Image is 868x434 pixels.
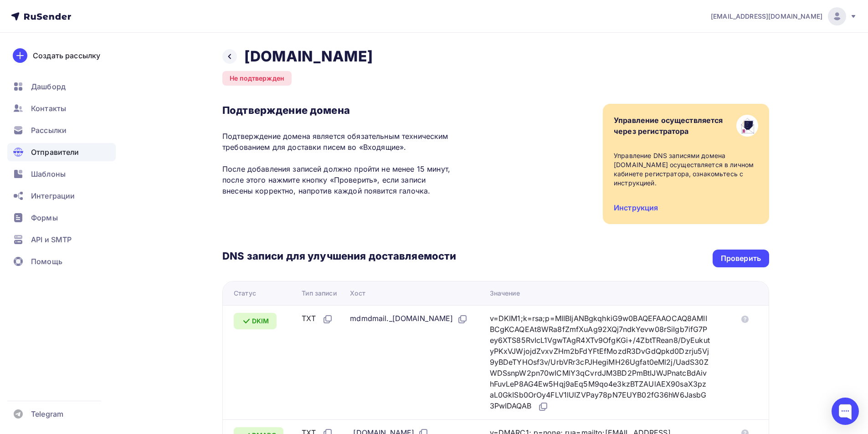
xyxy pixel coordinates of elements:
[252,317,269,326] span: DKIM
[31,103,66,114] span: Контакты
[31,408,63,419] span: Telegram
[222,131,456,196] p: Подтверждение домена является обязательным техническим требованием для доставки писем во «Входящи...
[31,125,67,136] span: Рассылки
[350,313,467,325] div: mdmdmail._[DOMAIN_NAME]
[490,313,710,412] div: v=DKIM1;k=rsa;p=MIIBIjANBgkqhkiG9w0BAQEFAAOCAQ8AMIIBCgKCAQEAt8WRa8fZmfXuAg92XQj7ndkYevw08rSiIgb7i...
[490,289,520,298] div: Значение
[7,209,116,227] a: Формы
[7,121,116,139] a: Рассылки
[222,104,456,117] h3: Подтверждение домена
[31,81,66,92] span: Дашборд
[302,313,333,325] div: TXT
[7,77,116,96] a: Дашборд
[31,147,79,158] span: Отправители
[234,289,256,298] div: Статус
[721,253,761,264] div: Проверить
[350,289,365,298] div: Хост
[222,250,456,264] h3: DNS записи для улучшения доставляемости
[31,234,72,245] span: API и SMTP
[7,165,116,183] a: Шаблоны
[244,47,373,66] h2: [DOMAIN_NAME]
[614,151,758,188] div: Управление DNS записями домена [DOMAIN_NAME] осуществляется в личном кабинете регистратора, ознак...
[31,168,66,179] span: Шаблоны
[711,7,857,26] a: [EMAIL_ADDRESS][DOMAIN_NAME]
[711,12,822,21] span: [EMAIL_ADDRESS][DOMAIN_NAME]
[31,212,58,223] span: Формы
[614,115,723,137] div: Управление осуществляется через регистратора
[31,256,62,267] span: Помощь
[7,143,116,161] a: Отправители
[33,50,100,61] div: Создать рассылку
[302,289,336,298] div: Тип записи
[614,203,658,212] a: Инструкция
[222,71,292,86] div: Не подтвержден
[31,190,75,201] span: Интеграции
[7,99,116,117] a: Контакты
